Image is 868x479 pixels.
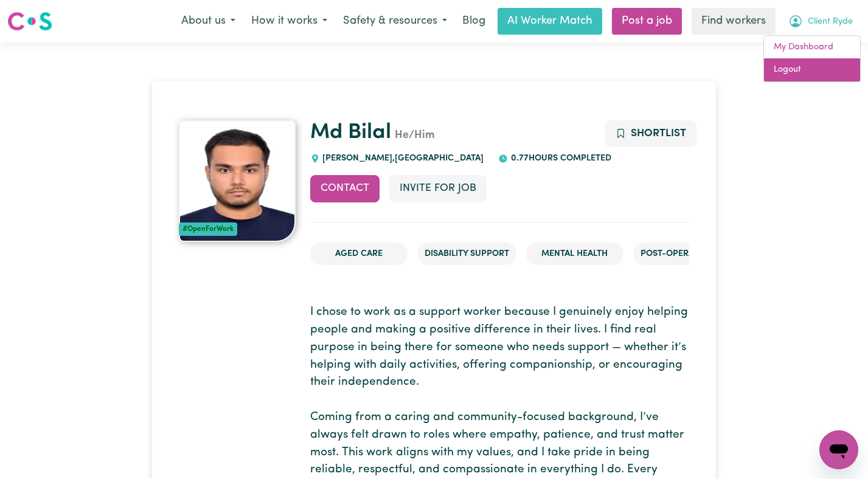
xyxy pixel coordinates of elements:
button: How it works [243,9,335,34]
button: Safety & resources [335,9,455,34]
li: Mental Health [526,243,623,266]
iframe: Button to launch messaging window [819,430,858,469]
img: Careseekers logo [7,10,52,32]
a: Blog [455,8,493,35]
button: Add to shortlist [605,120,697,147]
div: #OpenForWork [179,222,237,236]
span: He/Him [391,130,435,141]
a: Md Bilal [310,122,391,143]
button: My Account [780,9,861,34]
span: [PERSON_NAME] , [GEOGRAPHIC_DATA] [320,154,484,163]
img: Md Bilal [179,120,296,242]
span: Client Ryde [808,15,853,29]
a: Find workers [692,8,776,35]
button: About us [173,9,243,34]
a: Post a job [612,8,682,35]
div: My Account [763,35,861,82]
span: 0.77 hours completed [508,154,611,163]
a: Logout [764,58,860,81]
li: Disability Support [417,243,516,266]
li: Aged Care [310,243,408,266]
li: Post-operative care [633,243,742,266]
a: Careseekers logo [7,7,52,35]
a: AI Worker Match [498,8,602,35]
span: Shortlist [631,128,686,139]
a: My Dashboard [764,36,860,59]
button: Contact [310,175,380,202]
button: Invite for Job [389,175,487,202]
a: Md Bilal's profile picture'#OpenForWork [179,120,296,242]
